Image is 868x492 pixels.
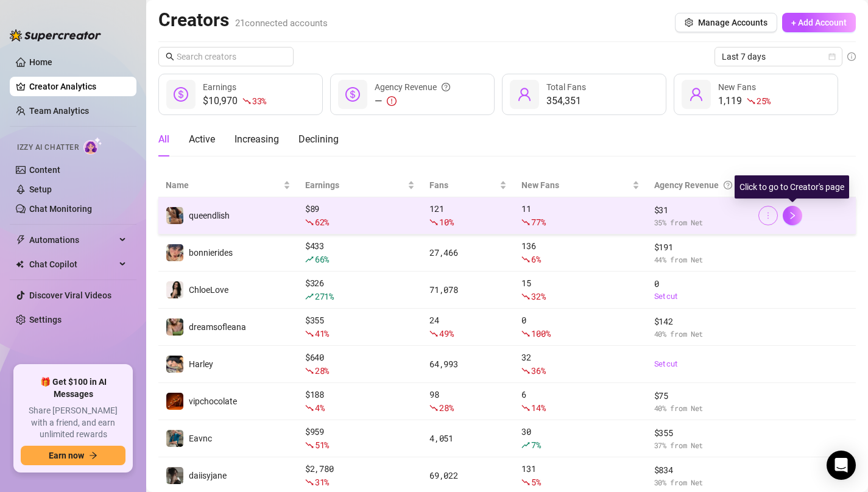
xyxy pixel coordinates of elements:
button: right [783,206,802,225]
img: AI Chatter [83,137,102,155]
span: search [166,52,174,61]
span: exclamation-circle [387,96,397,106]
span: fall [521,255,530,264]
span: 25 % [757,95,771,107]
div: 0 [654,277,744,303]
div: Active [189,132,215,147]
span: rise [305,292,314,301]
div: 354,351 [546,94,586,108]
span: user [517,87,532,102]
div: 6 [521,388,639,415]
span: 10 % [439,216,453,228]
span: Last 7 days [722,47,835,66]
span: 21 connected accounts [235,18,328,29]
a: Team Analytics [29,106,89,116]
span: user [689,87,704,102]
span: 28 % [439,402,453,413]
span: fall [305,441,314,449]
span: 37 % from Net [654,440,744,451]
span: Fans [429,178,497,192]
span: 41 % [315,328,329,339]
span: queendlish [189,211,230,220]
th: Fans [422,174,514,197]
div: 71,078 [429,283,507,297]
span: dollar-circle [174,87,188,102]
span: 28 % [315,365,329,376]
a: Home [29,57,52,67]
div: 11 [521,202,639,229]
div: 32 [521,351,639,378]
img: ChloeLove [166,281,183,298]
span: 33 % [252,95,266,107]
span: 4 % [315,402,324,413]
span: dreamsofleana [189,322,246,332]
span: Harley [189,359,213,369]
span: Earnings [305,178,405,192]
span: $ 191 [654,241,744,254]
a: Set cut [654,290,744,303]
span: 40 % from Net [654,328,744,340]
span: fall [429,404,438,412]
span: question-circle [442,80,450,94]
span: 30 % from Net [654,477,744,488]
span: $ 31 [654,203,744,217]
div: 4,051 [429,432,507,445]
div: Increasing [235,132,279,147]
span: 5 % [531,476,540,488]
span: vipchocolate [189,396,237,406]
div: $ 433 [305,239,415,266]
span: Manage Accounts [698,18,767,27]
div: $ 326 [305,276,415,303]
div: $ 2,780 [305,462,415,489]
span: + Add Account [791,18,847,27]
span: fall [305,329,314,338]
img: daiisyjane [166,467,183,484]
span: dollar-circle [345,87,360,102]
div: $ 640 [305,351,415,378]
div: 98 [429,388,507,415]
span: thunderbolt [16,235,26,245]
div: $ 89 [305,202,415,229]
span: fall [242,97,251,105]
span: fall [429,329,438,338]
span: fall [521,404,530,412]
span: fall [305,218,314,227]
span: fall [521,329,530,338]
a: Discover Viral Videos [29,290,111,300]
div: Declining [298,132,339,147]
span: 49 % [439,328,453,339]
div: 0 [521,314,639,340]
div: All [158,132,169,147]
button: Earn nowarrow-right [21,446,125,465]
div: — [375,94,450,108]
span: arrow-right [89,451,97,460]
a: Setup [29,184,52,194]
span: 7 % [531,439,540,451]
th: Name [158,174,298,197]
span: $ 142 [654,315,744,328]
span: 35 % from Net [654,217,744,228]
span: fall [521,292,530,301]
span: New Fans [718,82,756,92]
img: Chat Copilot [16,260,24,269]
span: Automations [29,230,116,250]
div: 136 [521,239,639,266]
span: 271 % [315,290,334,302]
span: fall [429,218,438,227]
div: 131 [521,462,639,489]
span: Earnings [203,82,236,92]
div: 30 [521,425,639,452]
span: Chat Copilot [29,255,116,274]
img: queendlish [166,207,183,224]
img: dreamsofleana [166,318,183,336]
a: Chat Monitoring [29,204,92,214]
a: Content [29,165,60,175]
span: Izzy AI Chatter [17,142,79,153]
span: $ 834 [654,463,744,477]
div: 1,119 [718,94,771,108]
span: 40 % from Net [654,402,744,414]
span: 62 % [315,216,329,228]
span: fall [521,367,530,375]
span: Name [166,178,281,192]
span: 100 % [531,328,550,339]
